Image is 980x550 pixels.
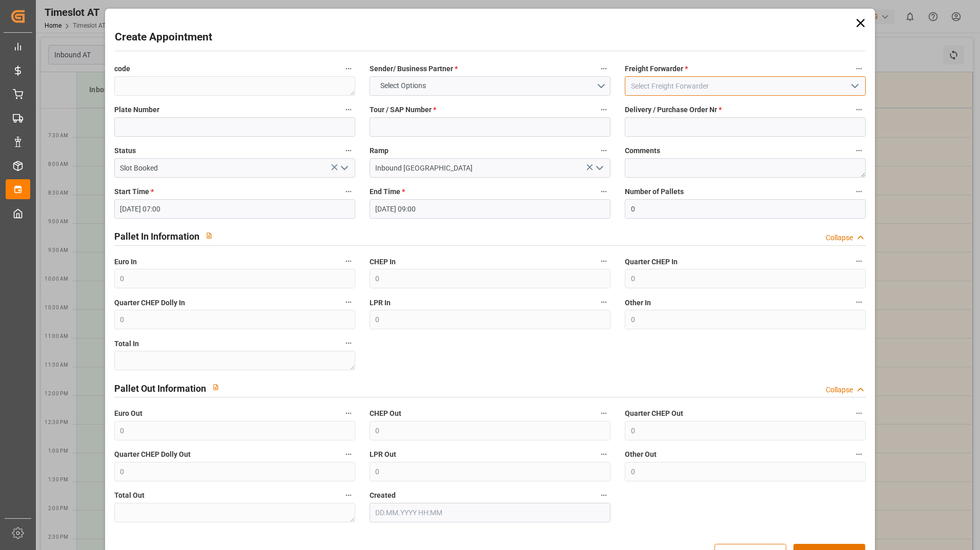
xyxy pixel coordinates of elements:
button: Number of Pallets [852,185,866,198]
button: Freight Forwarder * [852,62,866,75]
button: open menu [591,160,607,176]
button: Status [342,144,355,157]
button: LPR In [597,295,610,309]
span: Total In [114,339,139,349]
span: Start Time [114,186,154,197]
span: Select Options [375,80,431,91]
button: View description [199,226,219,245]
button: open menu [336,160,351,176]
span: Euro Out [114,408,142,419]
button: CHEP Out [597,407,610,420]
span: Delivery / Purchase Order Nr [625,104,722,115]
span: CHEP In [370,257,396,267]
button: Comments [852,144,866,157]
span: Quarter CHEP Dolly In [114,298,185,308]
button: open menu [847,78,862,94]
span: Ramp [370,145,389,156]
button: Plate Number [342,103,355,116]
button: Created [597,489,610,502]
button: Total In [342,336,355,350]
span: Created [370,490,396,501]
span: Total Out [114,490,145,501]
input: DD.MM.YYYY HH:MM [114,199,355,219]
button: End Time * [597,185,610,198]
span: Quarter CHEP In [625,257,678,267]
button: open menu [370,76,610,96]
span: LPR In [370,298,391,308]
input: Select Freight Forwarder [625,76,866,96]
h2: Create Appointment [115,29,212,46]
input: Type to search/select [370,158,610,178]
span: End Time [370,186,405,197]
button: Sender/ Business Partner * [597,62,610,75]
input: Type to search/select [114,158,355,178]
span: CHEP Out [370,408,401,419]
button: Delivery / Purchase Order Nr * [852,103,866,116]
button: Euro In [342,255,355,268]
h2: Pallet In Information [114,229,199,243]
span: Freight Forwarder [625,64,688,74]
button: Start Time * [342,185,355,198]
span: Euro In [114,257,137,267]
span: Sender/ Business Partner [370,64,458,74]
button: Ramp [597,144,610,157]
input: DD.MM.YYYY HH:MM [370,503,610,522]
span: Comments [625,145,660,156]
button: Other In [852,295,866,309]
span: Quarter CHEP Out [625,408,683,419]
button: Total Out [342,489,355,502]
span: Other Out [625,449,657,460]
h2: Pallet Out Information [114,382,206,395]
span: Other In [625,298,651,308]
button: CHEP In [597,255,610,268]
div: Collapse [826,385,853,395]
button: code [342,62,355,75]
button: LPR Out [597,448,610,461]
button: Quarter CHEP Out [852,407,866,420]
button: View description [206,377,226,397]
div: Collapse [826,232,853,243]
button: Quarter CHEP In [852,255,866,268]
span: Status [114,145,136,156]
button: Other Out [852,448,866,461]
button: Euro Out [342,407,355,420]
span: Number of Pallets [625,186,684,197]
span: Tour / SAP Number [370,104,436,115]
button: Quarter CHEP Dolly Out [342,448,355,461]
button: Tour / SAP Number * [597,103,610,116]
span: Plate Number [114,104,159,115]
span: Quarter CHEP Dolly Out [114,449,191,460]
input: DD.MM.YYYY HH:MM [370,199,610,219]
span: code [114,64,130,74]
span: LPR Out [370,449,396,460]
button: Quarter CHEP Dolly In [342,295,355,309]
